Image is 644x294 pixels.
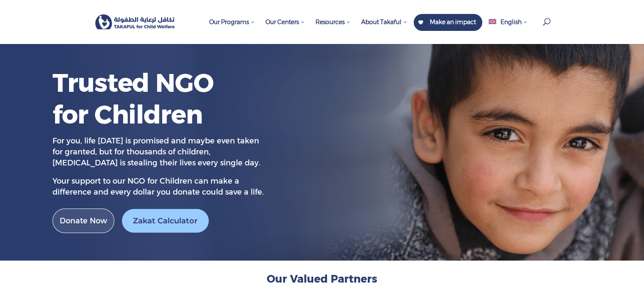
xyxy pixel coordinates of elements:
p: very dollar you donate could save a life. [53,176,264,198]
a: Our Centers [261,14,309,44]
img: Takaful [95,14,175,30]
p: For you, life [DATE] is promised and maybe even taken for granted, but for thousands of children,... [53,136,264,176]
a: Our Programs [205,14,259,44]
h2: Our Valued Partners [94,272,551,290]
span: Your support to our NGO for Children can make a difference and e [53,176,239,197]
span: Our Programs [209,18,255,26]
a: Donate Now [53,209,114,234]
a: Make an impact [414,14,482,31]
a: About Takaful [357,14,412,44]
span: About Takaful [361,18,407,26]
span: Make an impact [430,18,476,26]
h1: Trusted NGO for Children [53,67,222,135]
a: Resources [311,14,355,44]
span: Our Centers [265,18,305,26]
span: Resources [315,18,351,26]
a: Zakat Calculator [122,209,209,233]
